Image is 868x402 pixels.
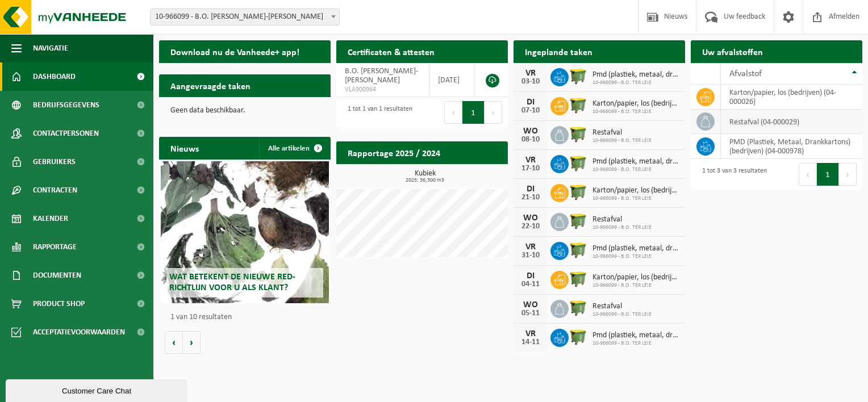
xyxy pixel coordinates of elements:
td: restafval (04-000029) [721,110,862,134]
img: WB-1100-HPE-GN-51 [569,211,588,231]
span: Wat betekent de nieuwe RED-richtlijn voor u als klant? [169,273,295,292]
span: Restafval [592,302,652,311]
div: VR [519,69,542,78]
p: Geen data beschikbaar. [170,107,319,115]
button: Next [839,163,857,186]
a: Bekijk rapportage [423,164,507,186]
span: Rapportage [33,233,77,261]
span: 10-966099 - B.O. TER LEIE [592,137,652,144]
div: 31-10 [519,252,542,259]
span: Navigatie [33,34,68,62]
span: 10-966099 - B.O. TER LEIE [592,195,679,202]
span: Contracten [33,176,77,204]
span: Karton/papier, los (bedrijven) [592,273,679,282]
div: 21-10 [519,194,542,202]
span: 10-966099 - B.O. TER LEIE - BACHTE-MARIA-LEERNE [150,9,340,26]
div: 08-10 [519,136,542,144]
div: 1 tot 3 van 3 resultaten [696,162,767,187]
div: WO [519,300,542,309]
h2: Nieuws [159,137,210,159]
span: Restafval [592,128,652,137]
img: WB-1100-HPE-GN-51 [569,182,588,202]
span: 10-966099 - B.O. TER LEIE [592,108,679,115]
span: Karton/papier, los (bedrijven) [592,186,679,195]
div: VR [519,242,542,252]
img: WB-1100-HPE-GN-51 [569,124,588,144]
img: WB-1100-HPE-GN-51 [569,95,588,115]
div: 07-10 [519,107,542,115]
span: VLA900964 [345,85,420,94]
iframe: chat widget [6,377,190,402]
button: 1 [817,163,839,186]
div: WO [519,127,542,136]
button: Previous [444,101,462,124]
span: Afvalstof [729,69,762,78]
div: DI [519,271,542,280]
div: DI [519,185,542,194]
span: Product Shop [33,290,85,318]
div: 04-11 [519,280,542,288]
td: [DATE] [429,63,474,97]
a: Alle artikelen [259,137,329,160]
div: 05-11 [519,309,542,317]
h2: Certificaten & attesten [336,40,446,62]
span: Pmd (plastiek, metaal, drankkartons) (bedrijven) [592,70,679,79]
button: Volgende [183,331,201,354]
button: Vorige [165,331,183,354]
span: Kalender [33,204,68,233]
button: 1 [462,101,485,124]
p: 1 van 10 resultaten [170,313,325,321]
div: DI [519,98,542,107]
span: Documenten [33,261,81,290]
h2: Uw afvalstoffen [691,40,774,62]
span: 10-966099 - B.O. TER LEIE [592,340,679,347]
div: 14-11 [519,338,542,346]
span: 10-966099 - B.O. TER LEIE [592,166,679,173]
span: Restafval [592,215,652,224]
img: WB-1100-HPE-GN-51 [569,240,588,259]
img: WB-1100-HPE-GN-51 [569,298,588,317]
img: WB-1100-HPE-GN-51 [569,153,588,173]
span: Dashboard [33,62,76,91]
span: Pmd (plastiek, metaal, drankkartons) (bedrijven) [592,157,679,166]
span: Gebruikers [33,148,76,176]
div: 1 tot 1 van 1 resultaten [342,100,412,125]
span: 10-966099 - B.O. TER LEIE [592,224,652,231]
span: Pmd (plastiek, metaal, drankkartons) (bedrijven) [592,331,679,340]
img: WB-1100-HPE-GN-51 [569,269,588,288]
span: 10-966099 - B.O. TER LEIE [592,311,652,318]
span: Karton/papier, los (bedrijven) [592,99,679,108]
span: Acceptatievoorwaarden [33,318,125,346]
a: Wat betekent de nieuwe RED-richtlijn voor u als klant? [161,161,329,303]
h2: Rapportage 2025 / 2024 [336,141,452,164]
div: VR [519,329,542,338]
div: 17-10 [519,165,542,173]
div: WO [519,213,542,223]
img: WB-1100-HPE-GN-51 [569,66,588,86]
h2: Ingeplande taken [514,40,604,62]
img: WB-1100-HPE-GN-51 [569,327,588,346]
span: 2025: 36,300 m3 [342,178,508,183]
span: Contactpersonen [33,119,99,148]
h3: Kubiek [342,170,508,183]
span: B.O. [PERSON_NAME]-[PERSON_NAME] [345,67,418,85]
div: 03-10 [519,78,542,86]
span: Pmd (plastiek, metaal, drankkartons) (bedrijven) [592,244,679,253]
span: 10-966099 - B.O. TER LEIE - BACHTE-MARIA-LEERNE [151,9,339,25]
button: Previous [799,163,817,186]
span: 10-966099 - B.O. TER LEIE [592,282,679,289]
button: Next [485,101,502,124]
div: 22-10 [519,223,542,231]
td: karton/papier, los (bedrijven) (04-000026) [721,85,862,110]
h2: Download nu de Vanheede+ app! [159,40,311,62]
span: 10-966099 - B.O. TER LEIE [592,79,679,86]
td: PMD (Plastiek, Metaal, Drankkartons) (bedrijven) (04-000978) [721,134,862,159]
div: VR [519,156,542,165]
span: Bedrijfsgegevens [33,91,99,119]
span: 10-966099 - B.O. TER LEIE [592,253,679,260]
h2: Aangevraagde taken [159,74,262,97]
